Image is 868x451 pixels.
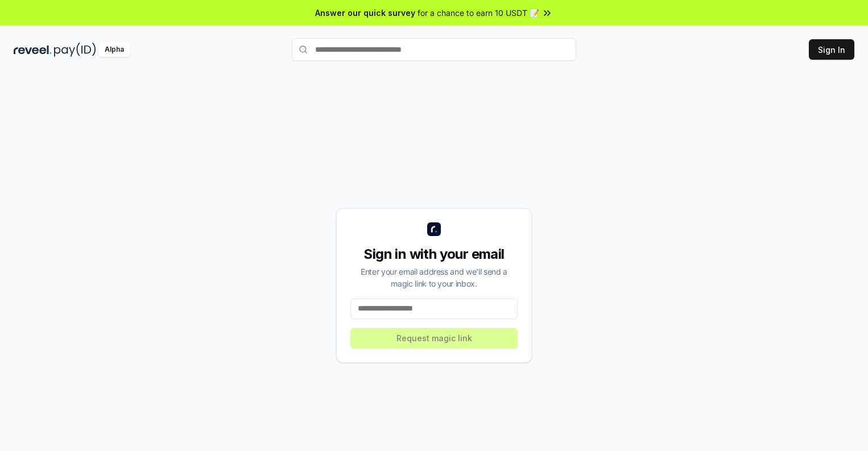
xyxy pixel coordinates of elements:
[14,43,52,57] img: reveel_dark
[427,222,441,236] img: logo_small
[98,43,130,57] div: Alpha
[350,266,518,289] div: Enter your email address and we’ll send a magic link to your inbox.
[418,7,539,19] span: for a chance to earn 10 USDT 📝
[809,39,854,60] button: Sign In
[315,7,415,19] span: Answer our quick survey
[350,245,518,263] div: Sign in with your email
[54,43,96,57] img: pay_id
